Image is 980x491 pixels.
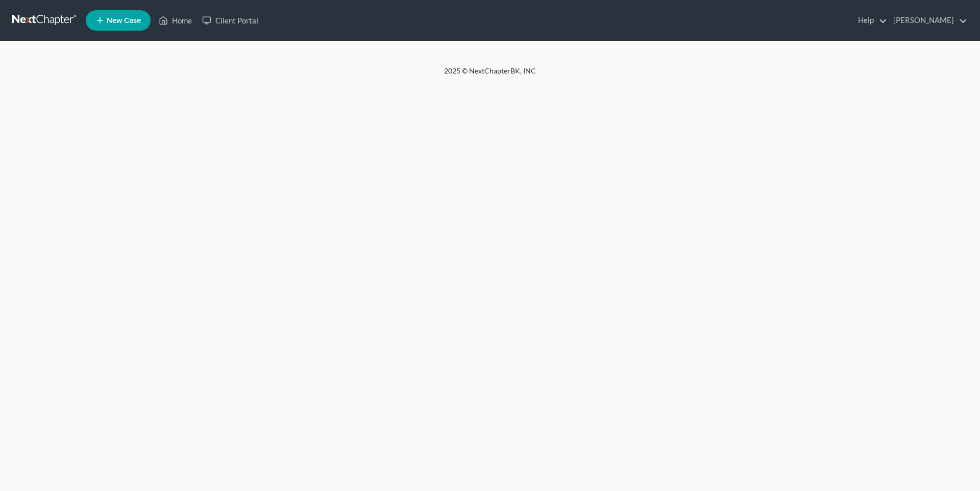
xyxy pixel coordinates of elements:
[888,11,967,30] a: [PERSON_NAME]
[853,11,887,30] a: Help
[197,11,263,30] a: Client Portal
[86,10,151,31] new-legal-case-button: New Case
[154,11,197,30] a: Home
[199,66,781,84] div: 2025 © NextChapterBK, INC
